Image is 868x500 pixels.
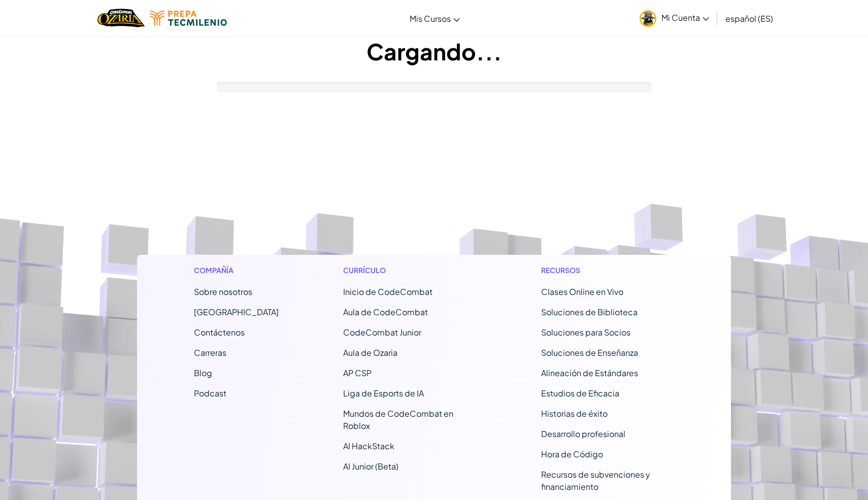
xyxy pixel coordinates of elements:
span: Contáctenos [194,327,245,338]
img: Tecmilenio logo [150,11,227,26]
a: español (ES) [720,5,778,32]
a: Soluciones de Biblioteca [541,307,638,317]
a: Mis Cursos [405,5,465,32]
span: Mis Cursos [410,13,451,24]
h1: Compañía [194,265,279,276]
img: Home [97,8,145,28]
a: Carreras [194,347,226,358]
span: Inicio de CodeCombat [343,286,432,297]
a: Recursos de subvenciones y financiamiento [541,469,650,492]
a: Soluciones para Socios [541,327,630,338]
a: Soluciones de Enseñanza [541,347,638,358]
a: Clases Online en Vivo [541,286,623,297]
a: Podcast [194,388,226,398]
a: Desarrollo profesional [541,428,625,439]
a: Ozaria by CodeCombat logo [97,8,145,28]
a: Mundos de CodeCombat en Roblox [343,408,453,431]
a: Hora de Código [541,449,603,459]
a: [GEOGRAPHIC_DATA] [194,307,279,317]
a: CodeCombat Junior [343,327,421,338]
a: AI Junior (Beta) [343,461,398,472]
a: Alineación de Estándares [541,368,638,378]
a: Aula de Ozaria [343,347,397,358]
h1: Recursos [541,265,675,276]
a: Aula de CodeCombat [343,307,428,317]
img: avatar [640,10,656,27]
span: Mi Cuenta [661,12,709,23]
span: español (ES) [725,13,773,24]
h1: Currículo [343,265,477,276]
a: Mi Cuenta [635,2,714,34]
a: Estudios de Eficacia [541,388,619,398]
a: AP CSP [343,368,372,378]
a: AI HackStack [343,441,394,451]
a: Sobre nosotros [194,286,252,297]
a: Historias de éxito [541,408,608,419]
a: Blog [194,368,212,378]
a: Liga de Esports de IA [343,388,424,398]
